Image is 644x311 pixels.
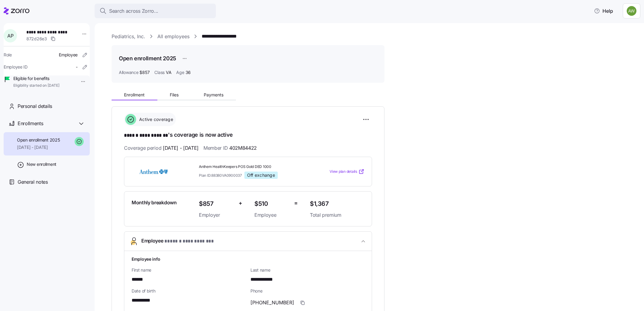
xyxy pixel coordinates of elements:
[124,93,145,97] span: Enrollment
[199,199,234,209] span: $857
[157,33,190,40] a: All employees
[76,64,78,70] span: -
[95,4,216,18] button: Search across Zorro...
[247,172,275,178] span: Off exchange
[112,33,145,40] a: Pediatrics, Inc.
[132,199,177,206] span: Monthly breakdown
[229,144,257,152] span: 402M84422
[124,131,372,139] h1: 's coverage is now active
[132,165,175,179] img: Anthem
[330,169,364,175] a: View plan details
[250,267,364,273] span: Last name
[4,64,28,70] span: Employee ID
[294,199,298,208] span: =
[7,33,13,38] span: A P
[594,7,613,15] span: Help
[59,52,78,58] span: Employee
[141,237,214,245] span: Employee
[124,144,199,152] span: Coverage period
[170,93,179,97] span: Files
[139,69,149,75] span: $857
[199,173,242,178] span: Plan ID: 88380VA0900037
[18,102,52,110] span: Personal details
[18,178,48,186] span: General notes
[18,120,43,127] span: Enrollments
[26,36,47,42] span: 872d26e3
[4,52,12,58] span: Role
[330,169,357,175] span: View plan details
[254,211,289,219] span: Employee
[166,69,171,75] span: VA
[310,199,364,209] span: $1,367
[132,267,246,273] span: First name
[254,199,289,209] span: $510
[589,5,618,17] button: Help
[27,161,56,167] span: New enrollment
[186,69,191,75] span: 36
[204,93,223,97] span: Payments
[17,144,60,150] span: [DATE] - [DATE]
[310,211,364,219] span: Total premium
[132,256,364,262] h1: Employee info
[250,299,294,306] span: [PHONE_NUMBER]
[137,116,173,122] span: Active coverage
[163,144,199,152] span: [DATE] - [DATE]
[13,83,59,88] span: Eligibility started on [DATE]
[132,288,246,294] span: Date of birth
[176,69,184,75] span: Age
[109,7,158,15] span: Search across Zorro...
[199,211,234,219] span: Employer
[154,69,165,75] span: Class
[250,288,364,294] span: Phone
[13,75,59,82] span: Eligible for benefits
[119,69,138,75] span: Allowance
[199,164,305,169] span: Anthem HealthKeepers POS Gold DED 1000
[17,137,60,143] span: Open enrollment 2025
[203,144,257,152] span: Member ID
[119,55,176,62] h1: Open enrollment 2025
[627,6,636,16] img: 187a7125535df60c6aafd4bbd4ff0edb
[239,199,242,208] span: +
